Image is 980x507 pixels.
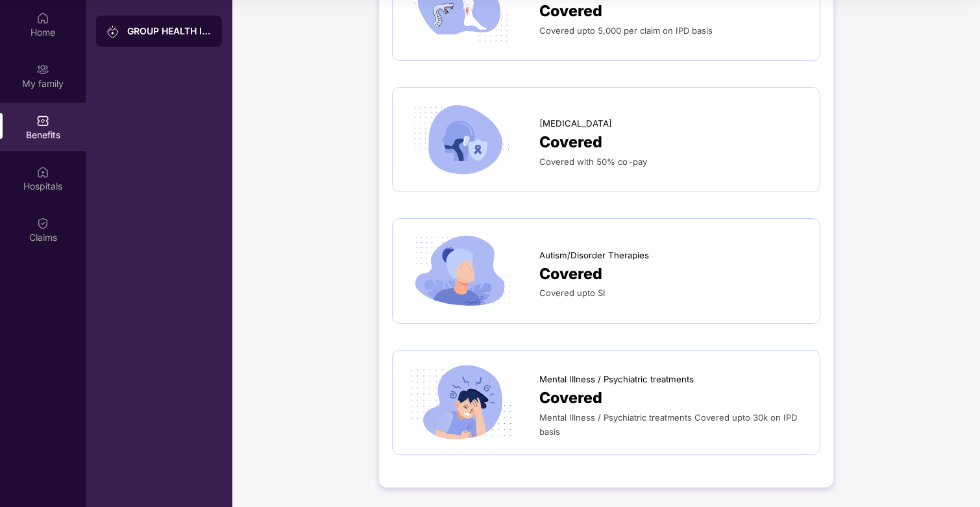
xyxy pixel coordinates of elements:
[539,249,649,262] span: Autism/Disorder Therapies
[539,156,647,167] span: Covered with 50% co-pay
[539,288,606,298] span: Covered upto SI
[406,232,517,310] img: icon
[127,25,212,38] div: GROUP HEALTH INSURANCE - Platinum
[406,364,517,441] img: icon
[539,262,602,286] span: Covered
[36,12,49,25] img: svg+xml;base64,PHN2ZyBpZD0iSG9tZSIgeG1sbnM9Imh0dHA6Ly93d3cudzMub3JnLzIwMDAvc3ZnIiB3aWR0aD0iMjAiIG...
[539,386,602,410] span: Covered
[539,117,612,130] span: [MEDICAL_DATA]
[36,166,49,179] img: svg+xml;base64,PHN2ZyBpZD0iSG9zcGl0YWxzIiB4bWxucz0iaHR0cDovL3d3dy53My5vcmcvMjAwMC9zdmciIHdpZHRoPS...
[406,101,517,179] img: icon
[36,63,49,76] img: svg+xml;base64,PHN2ZyB3aWR0aD0iMjAiIGhlaWdodD0iMjAiIHZpZXdCb3g9IjAgMCAyMCAyMCIgZmlsbD0ibm9uZSIgeG...
[539,373,694,386] span: Mental Illness / Psychiatric treatments
[539,412,797,437] span: Mental Illness / Psychiatric treatments Covered upto 30k on IPD basis
[36,217,49,230] img: svg+xml;base64,PHN2ZyBpZD0iQ2xhaW0iIHhtbG5zPSJodHRwOi8vd3d3LnczLm9yZy8yMDAwL3N2ZyIgd2lkdGg9IjIwIi...
[539,130,602,155] span: Covered
[36,114,49,127] img: svg+xml;base64,PHN2ZyBpZD0iQmVuZWZpdHMiIHhtbG5zPSJodHRwOi8vd3d3LnczLm9yZy8yMDAwL3N2ZyIgd2lkdGg9Ij...
[539,25,713,36] span: Covered upto 5,000 per claim on IPD basis
[106,25,119,38] img: svg+xml;base64,PHN2ZyB3aWR0aD0iMjAiIGhlaWdodD0iMjAiIHZpZXdCb3g9IjAgMCAyMCAyMCIgZmlsbD0ibm9uZSIgeG...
